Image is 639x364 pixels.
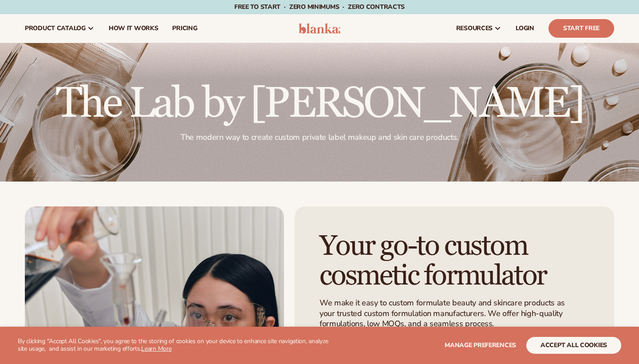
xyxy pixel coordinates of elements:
a: How It Works [102,14,166,43]
a: LOGIN [509,14,541,43]
button: accept all cookies [526,337,621,354]
h1: Your go-to custom cosmetic formulator [319,231,589,291]
a: resources [449,14,509,43]
a: product catalog [18,14,102,43]
p: The modern way to create custom private label makeup and skin care products. [25,132,614,142]
span: pricing [172,25,197,32]
span: How It Works [109,25,158,32]
h2: The Lab by [PERSON_NAME] [25,83,614,125]
span: Manage preferences [445,341,516,349]
img: logo [299,23,341,34]
span: Free to start · ZERO minimums · ZERO contracts [234,3,405,11]
span: product catalog [25,25,86,32]
span: LOGIN [516,25,534,32]
p: By clicking "Accept All Cookies", you agree to the storing of cookies on your device to enhance s... [18,338,334,353]
span: resources [456,25,493,32]
a: Start Free [548,19,614,38]
button: Manage preferences [445,337,516,354]
p: We make it easy to custom formulate beauty and skincare products as your trusted custom formulati... [319,298,570,329]
a: pricing [165,14,204,43]
a: Learn More [141,344,171,353]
